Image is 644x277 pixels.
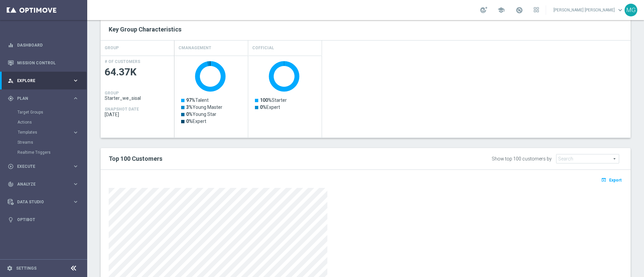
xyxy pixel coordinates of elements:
[8,163,72,169] div: Execute
[8,181,72,187] div: Analyze
[18,130,72,134] div: Templates
[186,105,193,110] tspan: 3%
[17,54,79,72] a: Mission Control
[72,163,79,169] i: keyboard_arrow_right
[17,147,87,157] div: Realtime Triggers
[7,199,79,205] button: Data Studio keyboard_arrow_right
[17,137,87,147] div: Streams
[109,25,623,33] h2: Key Group Characteristics
[72,199,79,205] i: keyboard_arrow_right
[72,129,79,136] i: keyboard_arrow_right
[7,43,79,48] button: equalizer Dashboard
[8,54,79,72] div: Mission Control
[16,266,37,270] a: Settings
[186,97,209,103] text: Talent
[17,120,70,125] a: Actions
[105,66,170,79] span: 64.37K
[7,164,79,169] button: play_circle_outline Execute keyboard_arrow_right
[600,176,623,184] button: open_in_browser Export
[101,56,174,138] div: Press SPACE to select this row.
[252,42,274,54] h4: COFFICIAL
[8,78,14,84] i: person_search
[186,119,193,124] tspan: 0%
[616,6,624,14] span: keyboard_arrow_down
[186,105,222,110] text: Young Master
[8,36,79,54] div: Dashboard
[186,112,216,117] text: Young Star
[105,95,170,101] span: Starter_we_sisal
[625,4,637,16] div: MG
[17,200,72,204] span: Data Studio
[8,163,14,169] i: play_circle_outline
[7,60,79,66] button: Mission Control
[8,211,79,228] div: Optibot
[72,77,79,84] i: keyboard_arrow_right
[17,211,79,228] a: Optibot
[601,177,608,183] i: open_in_browser
[18,130,66,134] span: Templates
[8,95,72,101] div: Plan
[178,42,211,54] h4: CMANAGEMENT
[17,107,87,117] div: Target Groups
[553,5,625,15] a: [PERSON_NAME] [PERSON_NAME]keyboard_arrow_down
[7,182,79,187] button: track_changes Analyze keyboard_arrow_right
[105,107,139,112] h4: SNAPSHOT DATE
[7,265,13,271] i: settings
[260,105,280,110] text: Expert
[8,95,14,101] i: gps_fixed
[17,36,79,54] a: Dashboard
[260,105,266,110] tspan: 0%
[17,110,70,115] a: Target Groups
[105,42,119,54] h4: GROUP
[17,164,72,168] span: Execute
[186,119,206,124] text: Expert
[17,117,87,127] div: Actions
[497,6,505,14] span: school
[7,78,79,83] button: person_search Explore keyboard_arrow_right
[186,97,195,103] tspan: 97%
[17,130,79,135] button: Templates keyboard_arrow_right
[17,140,70,145] a: Streams
[8,199,72,205] div: Data Studio
[174,56,322,138] div: Press SPACE to select this row.
[8,181,14,187] i: track_changes
[186,112,193,117] tspan: 0%
[492,156,552,162] div: Show top 100 customers by
[609,178,622,183] span: Export
[17,127,87,137] div: Templates
[72,181,79,187] i: keyboard_arrow_right
[72,95,79,101] i: keyboard_arrow_right
[260,97,272,103] tspan: 100%
[17,182,72,186] span: Analyze
[260,97,287,103] text: Starter
[109,155,404,163] h2: Top 100 Customers
[8,78,72,84] div: Explore
[7,217,79,222] button: lightbulb Optibot
[105,59,140,64] h4: # OF CUSTOMERS
[105,91,119,95] h4: GROUP
[17,150,70,155] a: Realtime Triggers
[17,79,72,83] span: Explore
[7,96,79,101] button: gps_fixed Plan keyboard_arrow_right
[8,42,14,48] i: equalizer
[8,217,14,223] i: lightbulb
[105,112,170,117] span: 2025-10-14
[17,96,72,100] span: Plan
